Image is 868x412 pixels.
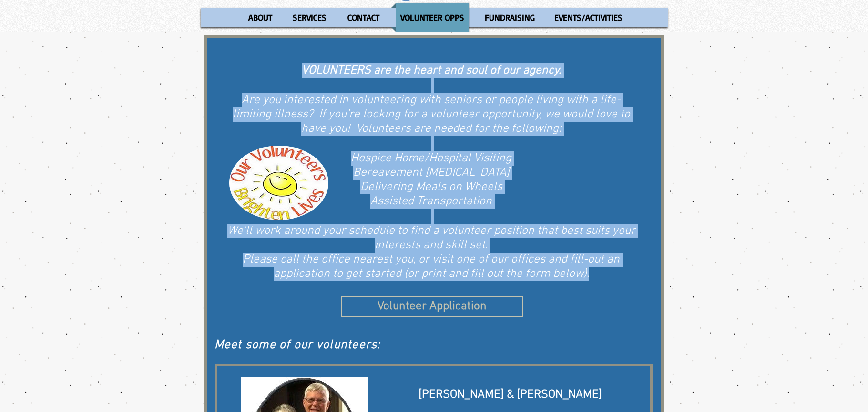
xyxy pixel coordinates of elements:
span: Please call the office nearest you, or visit one of our offices and fill-out an application to ge... [243,253,620,281]
span: [PERSON_NAME] & [PERSON_NAME] [419,388,602,402]
span: Hospice Home/Hospital Visiting [351,151,511,166]
img: Our Volunteers Brighten Lives.png [229,146,328,220]
a: CONTACT [338,3,389,32]
p: VOLUNTEER OPPS [396,3,469,32]
a: ABOUT [239,3,281,32]
a: Volunteer Application [341,296,523,317]
a: SERVICES [284,3,336,32]
span: Assisted Transportation [370,194,492,209]
span: Bereavement [MEDICAL_DATA] [353,166,510,180]
a: EVENTS/ACTIVITIES [545,3,632,32]
p: EVENTS/ACTIVITIES [550,3,627,32]
span: Are you interested in volunteering with seniors or people living with a life-limiting illness? If... [233,93,630,136]
span: VOLUNTEERS are the heart and soul of our agency. [302,63,561,78]
p: SERVICES [288,3,331,32]
span: Meet some of our volunteers: [214,338,381,352]
span: Volunteer Application [378,298,487,315]
span: Delivering Meals on Wheels [360,180,502,194]
p: ABOUT [244,3,276,32]
a: FUNDRAISING [476,3,543,32]
nav: Site [201,3,668,32]
p: CONTACT [343,3,384,32]
span: We'll work around your schedule to find a volunteer position that best suits your interests and s... [227,224,635,253]
a: VOLUNTEER OPPS [391,3,473,32]
p: FUNDRAISING [480,3,539,32]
